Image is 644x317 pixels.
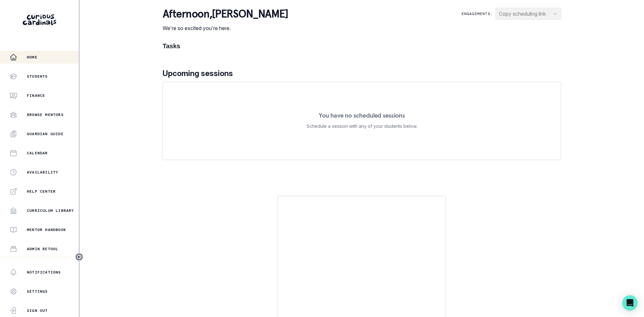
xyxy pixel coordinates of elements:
p: Upcoming sessions [163,68,561,79]
p: Calendar [27,151,48,156]
p: We're so excited you're here. [163,24,288,32]
p: Guardian Guide [27,131,64,136]
p: Engagements: [462,11,493,16]
p: Notifications [27,270,61,275]
p: Help Center [27,189,56,194]
div: Open Intercom Messenger [622,295,638,311]
p: Schedule a session with any of your students below. [307,122,417,130]
p: Students [27,74,48,79]
h1: Tasks [163,42,561,50]
button: Toggle sidebar [75,253,83,261]
p: Sign Out [27,308,48,313]
p: Settings [27,289,48,294]
p: Home [27,55,37,60]
p: Admin Retool [27,246,58,251]
p: Browse Mentors [27,112,64,117]
p: Availability [27,170,58,175]
p: Curriculum Library [27,208,74,213]
img: Curious Cardinals Logo [23,14,56,25]
p: Mentor Handbook [27,227,66,232]
p: afternoon , [PERSON_NAME] [163,8,288,20]
p: You have no scheduled sessions [319,112,405,119]
p: Finance [27,93,45,98]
